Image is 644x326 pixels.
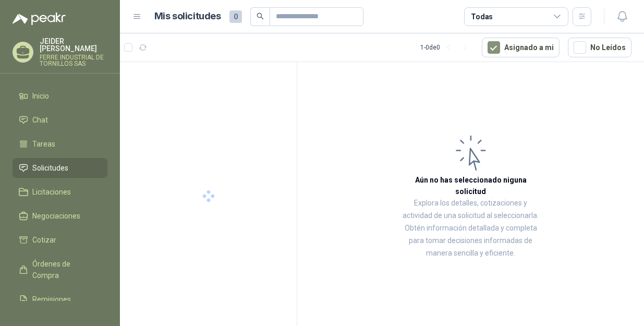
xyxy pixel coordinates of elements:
span: Remisiones [32,294,71,305]
span: Licitaciones [32,186,71,198]
h3: Aún no has seleccionado niguna solicitud [402,174,540,197]
a: Inicio [13,86,107,106]
h1: Mis solicitudes [154,9,221,24]
a: Órdenes de Compra [13,254,107,285]
button: No Leídos [568,38,631,57]
span: Órdenes de Compra [32,258,98,281]
span: Chat [32,114,48,126]
img: Logo peakr [13,13,66,25]
span: Solicitudes [32,162,68,174]
a: Solicitudes [13,158,107,178]
a: Tareas [13,134,107,154]
div: 1 - 0 de 0 [420,39,473,56]
span: Cotizar [32,234,56,246]
div: Todas [471,11,493,22]
span: search [257,13,264,20]
button: Asignado a mi [482,38,560,57]
a: Negociaciones [13,206,107,226]
span: Negociaciones [32,210,80,222]
a: Cotizar [13,230,107,250]
p: Explora los detalles, cotizaciones y actividad de una solicitud al seleccionarla. Obtén informaci... [402,197,540,260]
a: Remisiones [13,289,107,309]
span: 0 [229,10,242,23]
a: Chat [13,110,107,130]
p: JEIDER [PERSON_NAME] [40,38,107,52]
span: Tareas [32,138,55,150]
span: Inicio [32,90,49,102]
p: FERRE INDUSTRIAL DE TORNILLOS SAS [40,54,107,67]
a: Licitaciones [13,182,107,202]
